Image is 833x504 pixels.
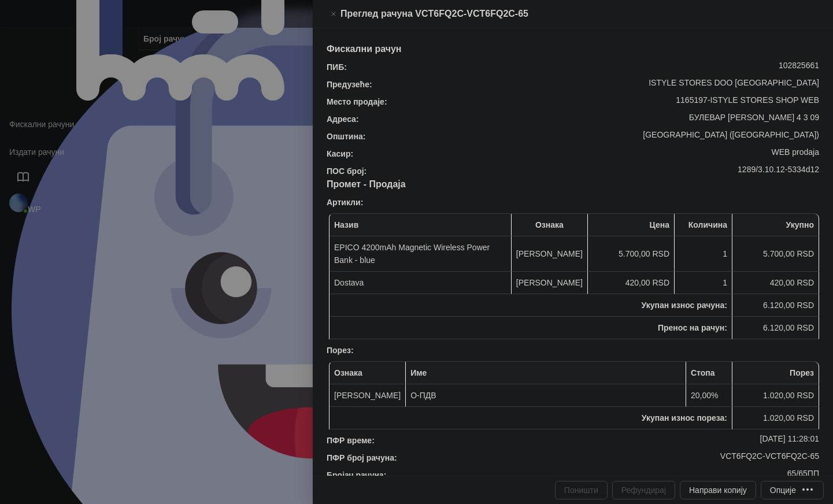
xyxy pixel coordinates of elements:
[732,317,819,339] td: 6.120,00 RSD
[675,236,732,272] td: 1
[675,272,732,294] td: 1
[327,132,365,141] strong: Општина :
[340,7,819,21] div: Преглед рачуна VCT6FQ2C-VCT6FQ2C-65
[373,78,820,91] div: ISTYLE STORES DOO [GEOGRAPHIC_DATA]
[732,236,819,272] td: 5.700,00 RSD
[354,147,820,160] div: WEB prodaja
[406,384,686,407] td: О-ПДВ
[330,362,406,384] th: Ознака
[612,481,675,499] button: Рефундирај
[658,323,727,332] strong: Пренос на рачун :
[732,362,819,384] th: Порез
[376,434,820,447] div: [DATE] 11:28:01
[761,481,824,499] button: Опције
[327,470,386,480] strong: Бројач рачуна :
[588,236,675,272] td: 5.700,00 RSD
[330,272,512,294] td: Dostava
[327,97,387,106] strong: Место продаје :
[327,453,397,462] strong: ПФР број рачуна :
[642,413,727,423] strong: Укупан износ пореза:
[675,214,732,236] th: Количина
[512,272,588,294] td: [PERSON_NAME]
[398,451,820,464] div: VCT6FQ2C-VCT6FQ2C-65
[368,165,820,177] div: 1289/3.10.12-5334d12
[366,130,820,143] div: [GEOGRAPHIC_DATA] ([GEOGRAPHIC_DATA])
[512,214,588,236] th: Ознака
[406,362,686,384] th: Име
[588,214,675,236] th: Цена
[387,469,820,481] div: 65/65ПП
[330,236,512,272] td: EPICO 4200mAh Magnetic Wireless Power Bank - blue
[642,301,727,310] strong: Укупан износ рачуна :
[732,384,819,407] td: 1.020,00 RSD
[732,407,819,429] td: 1.020,00 RSD
[330,214,512,236] th: Назив
[689,486,747,495] span: Направи копију
[327,7,340,21] button: Close
[348,61,820,73] div: 102825661
[327,62,347,72] strong: ПИБ :
[770,486,796,495] div: Опције
[327,179,406,189] span: Промет - Продаја
[327,80,372,89] strong: Предузеће :
[588,272,675,294] td: 420,00 RSD
[732,294,819,317] td: 6.120,00 RSD
[686,384,732,407] td: 20,00%
[327,166,366,176] strong: ПОС број :
[327,436,375,445] strong: ПФР време :
[388,95,820,108] div: 1165197-ISTYLE STORES SHOP WEB
[555,481,608,499] button: Поништи
[327,198,363,207] strong: Артикли :
[512,236,588,272] td: [PERSON_NAME]
[680,481,756,499] button: Направи копију
[686,362,732,384] th: Стопа
[360,113,820,125] div: БУЛЕВАР [PERSON_NAME] 4 3 09
[327,114,359,124] strong: Адреса :
[327,346,354,355] strong: Порез :
[327,44,402,54] span: Фискални рачун
[732,214,819,236] th: Укупно
[732,272,819,294] td: 420,00 RSD
[327,149,353,158] strong: Касир :
[330,384,406,407] td: [PERSON_NAME]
